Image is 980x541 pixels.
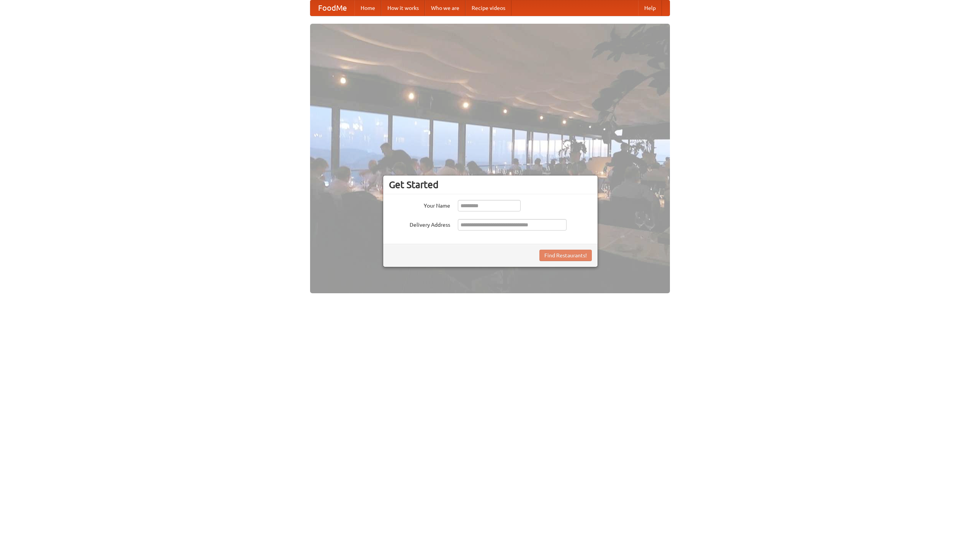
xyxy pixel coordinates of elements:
a: How it works [381,0,425,16]
label: Delivery Address [389,219,450,229]
label: Your Name [389,200,450,210]
a: Help [638,0,662,16]
a: FoodMe [310,0,354,16]
h3: Get Started [389,179,592,190]
a: Recipe videos [465,0,511,16]
a: Home [354,0,381,16]
a: Who we are [425,0,465,16]
button: Find Restaurants! [539,250,592,261]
